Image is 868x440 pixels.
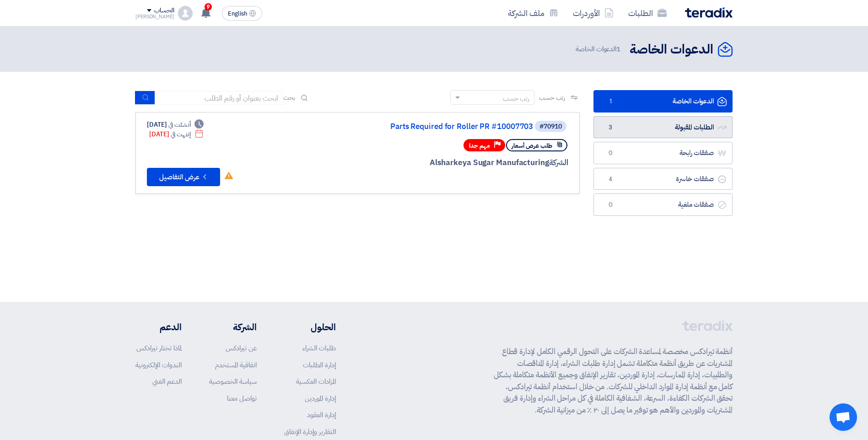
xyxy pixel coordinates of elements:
[135,14,174,19] div: [PERSON_NAME]
[605,97,616,106] span: 1
[605,200,616,209] span: 0
[576,44,622,54] span: الدعوات الخاصة
[284,320,336,334] li: الحلول
[593,90,733,113] a: الدعوات الخاصة1
[227,393,257,403] a: تواصل معنا
[512,141,552,150] span: طلب عرض أسعار
[593,142,733,164] a: صفقات رابحة0
[348,157,568,169] div: Alsharkeya Sugar Manufacturing
[147,168,220,186] button: عرض التفاصيل
[621,2,674,24] a: الطلبات
[178,6,193,21] img: profile_test.png
[593,116,733,139] a: الطلبات المقبولة3
[152,376,182,386] a: الدعم الفني
[593,168,733,190] a: صفقات خاسرة4
[539,93,565,102] span: رتب حسب
[605,175,616,184] span: 4
[171,129,190,139] span: إنتهت في
[228,11,247,17] span: English
[566,2,621,24] a: الأوردرات
[226,343,257,353] a: عن تيرادكس
[605,123,616,132] span: 3
[149,129,204,139] div: [DATE]
[284,427,336,437] a: التقارير وإدارة الإنفاق
[469,141,490,150] span: مهم جدا
[593,193,733,216] a: صفقات ملغية0
[283,93,295,102] span: بحث
[303,360,336,370] a: إدارة الطلبات
[501,2,566,24] a: ملف الشركة
[307,410,336,420] a: إدارة العقود
[494,346,733,416] p: أنظمة تيرادكس مخصصة لمساعدة الشركات على التحول الرقمي الكامل لإدارة قطاع المشتريات عن طريق أنظمة ...
[549,157,569,168] span: الشركة
[168,120,190,129] span: أنشئت في
[154,7,174,15] div: الحساب
[135,320,182,334] li: الدعم
[305,393,336,403] a: إدارة الموردين
[222,6,262,21] button: English
[616,44,620,54] span: 1
[209,376,257,386] a: سياسة الخصوصية
[215,360,257,370] a: اتفاقية المستخدم
[205,3,212,11] span: 9
[136,343,182,353] a: لماذا تختار تيرادكس
[302,343,336,353] a: طلبات الشراء
[155,91,283,105] input: ابحث بعنوان أو رقم الطلب
[830,403,857,431] a: Open chat
[605,149,616,158] span: 0
[135,360,182,370] a: الندوات الإلكترونية
[539,123,562,130] div: #70910
[209,320,257,334] li: الشركة
[296,376,336,386] a: المزادات العكسية
[350,123,533,131] a: Parts Required for Roller PR #10007703
[685,7,733,18] img: Teradix logo
[147,120,204,129] div: [DATE]
[503,94,529,103] div: رتب حسب
[630,41,713,59] h2: الدعوات الخاصة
